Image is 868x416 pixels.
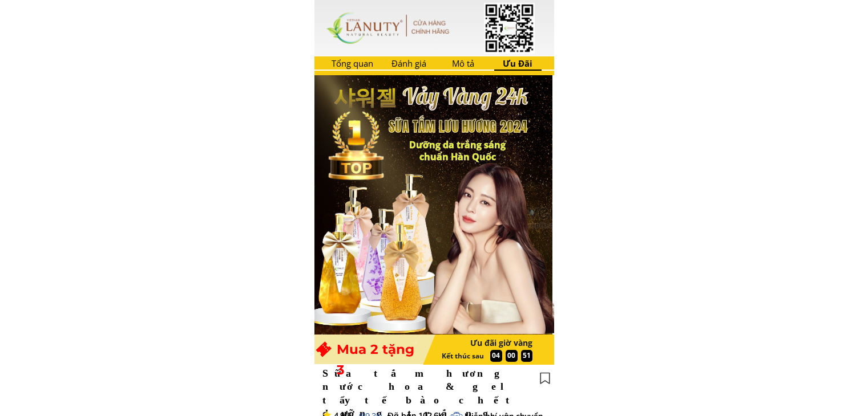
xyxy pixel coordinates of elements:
h3: Dưỡng da trắng sáng chuẩn Hàn Quốc [399,139,516,163]
h3: Mua 2 tặng 3 [337,339,426,381]
h3: Tổng quan [329,56,376,70]
h3: : [498,350,503,361]
h3: Đánh giá [391,56,427,70]
h3: Ưu đãi giờ vàng [449,338,532,348]
h3: Kết thúc sau [442,350,488,361]
h3: SỮA TẮM LƯU HƯƠNG 2024 [389,116,568,137]
h3: : [513,350,518,361]
h3: Ưu Đãi [500,56,536,70]
h3: 샤워젤 [334,80,454,115]
h3: Vảy Vàng 24k [403,79,567,114]
h3: Mô tả [445,56,481,70]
